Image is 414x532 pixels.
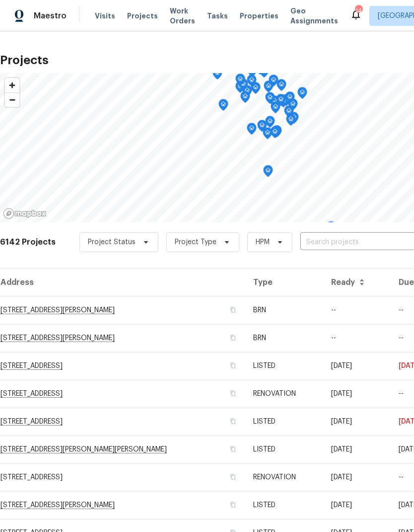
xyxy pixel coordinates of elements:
input: Search projects [300,235,414,250]
div: Map marker [212,68,222,83]
td: [DATE] [323,491,391,519]
div: Map marker [251,82,261,97]
button: Copy Address [228,305,237,314]
div: Map marker [286,114,296,129]
span: Project Type [175,237,216,247]
div: Map marker [272,125,282,141]
div: Map marker [284,105,294,121]
td: [DATE] [323,352,391,380]
span: Geo Assignments [290,6,338,26]
td: LISTED [245,352,323,380]
td: [DATE] [323,380,391,408]
span: Visits [95,11,115,21]
span: Maestro [34,11,67,21]
button: Copy Address [228,444,237,453]
div: Map marker [270,126,280,142]
span: Properties [240,11,278,21]
td: LISTED [245,436,323,463]
span: Tasks [207,12,228,19]
td: -- [323,324,391,352]
div: Map marker [264,81,274,96]
div: Map marker [247,123,257,138]
button: Zoom in [5,78,19,92]
td: [DATE] [323,436,391,463]
button: Zoom out [5,92,19,107]
div: Map marker [269,75,278,90]
td: RENOVATION [245,463,323,491]
th: Ready [323,268,391,296]
div: Map marker [263,127,273,143]
div: Map marker [276,94,286,109]
td: LISTED [245,408,323,436]
div: Map marker [297,87,307,102]
div: Map marker [285,91,295,107]
div: Map marker [218,99,228,114]
td: BRN [245,296,323,324]
button: Copy Address [228,361,237,370]
span: HPM [256,237,270,247]
div: Map marker [240,91,250,106]
div: Map marker [326,221,336,237]
button: Copy Address [228,500,237,509]
td: LISTED [245,491,323,519]
div: Map marker [235,74,245,89]
span: Project Status [88,237,136,247]
td: BRN [245,324,323,352]
td: -- [323,296,391,324]
div: Map marker [265,116,275,131]
div: Map marker [276,79,286,94]
div: Map marker [271,101,280,117]
div: Map marker [247,75,257,90]
td: RENOVATION [245,380,323,408]
td: [DATE] [323,463,391,491]
button: Copy Address [228,417,237,426]
span: Work Orders [170,6,195,26]
a: Mapbox homepage [3,208,47,219]
div: Map marker [265,92,275,107]
button: Copy Address [228,333,237,342]
th: Type [245,268,323,296]
button: Copy Address [228,389,237,398]
td: [DATE] [323,408,391,436]
button: Copy Address [228,472,237,481]
div: Map marker [263,165,273,180]
div: 14 [355,6,362,16]
span: Projects [127,11,158,21]
div: Map marker [257,120,267,135]
span: Zoom out [5,93,19,107]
